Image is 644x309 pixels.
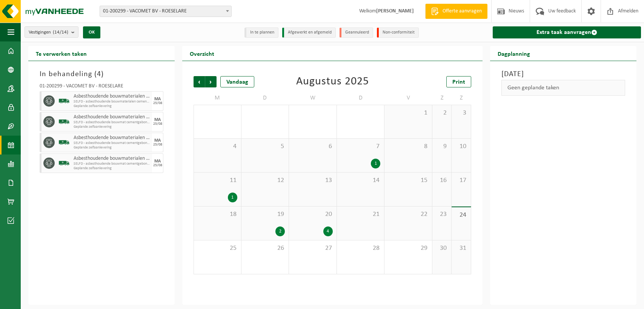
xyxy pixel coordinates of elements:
span: 7 [341,142,381,151]
span: 11 [198,176,237,185]
div: 25/08 [153,101,162,105]
span: 26 [245,244,285,252]
span: 4 [97,70,101,78]
td: V [384,91,432,105]
li: In te plannen [244,28,278,38]
span: 14 [341,176,381,185]
span: 30 [436,244,448,252]
span: Print [452,79,465,85]
span: Geplande zelfaanlevering [74,125,150,129]
span: 20 [293,210,333,219]
span: Asbesthoudende bouwmaterialen cementgebonden (hechtgebonden) [74,93,150,99]
span: 01-200299 - VACOMET BV - ROESELARE [100,6,231,17]
img: BL-SO-LV [58,158,70,169]
div: 01-200299 - VACOMET BV - ROESELARE [40,84,163,91]
span: 01-200299 - VACOMET BV - ROESELARE [100,6,232,17]
td: Z [432,91,452,105]
span: 5 [245,142,285,151]
li: Non-conformiteit [377,28,419,38]
span: SELFD - asbesthoudende bouwmaterialen cementgebonden (HGB) [74,99,150,104]
span: 25 [198,244,237,252]
span: Asbesthoudende bouwmaterialen cementgebonden met isolatie(hechtgebonden) [74,135,150,141]
span: 3 [455,109,467,117]
li: Afgewerkt en afgemeld [282,28,336,38]
span: SELFD - asbesthoudende bouwmat cementgebonden met isolatie [74,162,150,166]
span: 27 [293,244,333,252]
div: 4 [323,226,333,236]
span: 1 [388,109,428,117]
span: 13 [293,176,333,185]
span: 4 [198,142,237,151]
span: SELFD - asbesthoudende bouwmat cementgebonden met isolatie [74,141,150,145]
span: 29 [388,244,428,252]
button: Vestigingen(14/14) [25,26,78,38]
td: Z [452,91,471,105]
span: 24 [455,211,467,219]
a: Print [446,76,471,87]
span: SELFD - asbesthoudende bouwmat cementgebonden met isolatie [74,120,150,125]
span: 19 [245,210,285,219]
span: Vestigingen [29,27,68,38]
span: Offerte aanvragen [441,8,484,15]
td: D [337,91,385,105]
div: 25/08 [153,143,162,147]
div: 2 [275,226,285,236]
img: BL-SO-LV [58,95,70,107]
div: MA [154,97,161,101]
img: BL-SO-LV [58,137,70,148]
span: 8 [388,142,428,151]
span: 23 [436,210,448,219]
h3: [DATE] [501,69,625,80]
button: OK [83,26,100,38]
span: Geplande zelfaanlevering [74,145,150,150]
span: Volgende [205,76,217,87]
span: Geplande zelfaanlevering [74,104,150,109]
span: 12 [245,176,285,185]
td: M [194,91,241,105]
span: Asbesthoudende bouwmaterialen cementgebonden met isolatie(hechtgebonden) [74,156,150,162]
h2: Te verwerken taken [28,46,94,61]
div: Augustus 2025 [296,76,369,87]
span: 15 [388,176,428,185]
span: 22 [388,210,428,219]
span: Vorige [194,76,205,87]
span: 10 [455,142,467,151]
span: 16 [436,176,448,185]
div: MA [154,118,161,122]
div: Vandaag [220,76,254,87]
span: 31 [455,244,467,252]
span: 17 [455,176,467,185]
span: Geplande zelfaanlevering [74,166,150,171]
td: W [289,91,337,105]
a: Extra taak aanvragen [493,26,641,38]
span: Asbesthoudende bouwmaterialen cementgebonden met isolatie(hechtgebonden) [74,114,150,120]
span: 28 [341,244,381,252]
div: 1 [228,193,237,202]
h3: In behandeling ( ) [40,69,163,80]
img: BL-SO-LV [58,116,70,127]
span: 9 [436,142,448,151]
h2: Overzicht [182,46,222,61]
td: D [241,91,289,105]
div: 25/08 [153,164,162,167]
strong: [PERSON_NAME] [376,8,414,14]
span: 6 [293,142,333,151]
count: (14/14) [53,30,68,35]
div: 1 [371,159,380,168]
span: 2 [436,109,448,117]
div: MA [154,159,161,164]
span: 21 [341,210,381,219]
h2: Dagplanning [490,46,538,61]
div: Geen geplande taken [501,80,625,96]
li: Geannuleerd [340,28,373,38]
div: 25/08 [153,122,162,126]
div: MA [154,138,161,143]
span: 18 [198,210,237,219]
a: Offerte aanvragen [425,4,487,19]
